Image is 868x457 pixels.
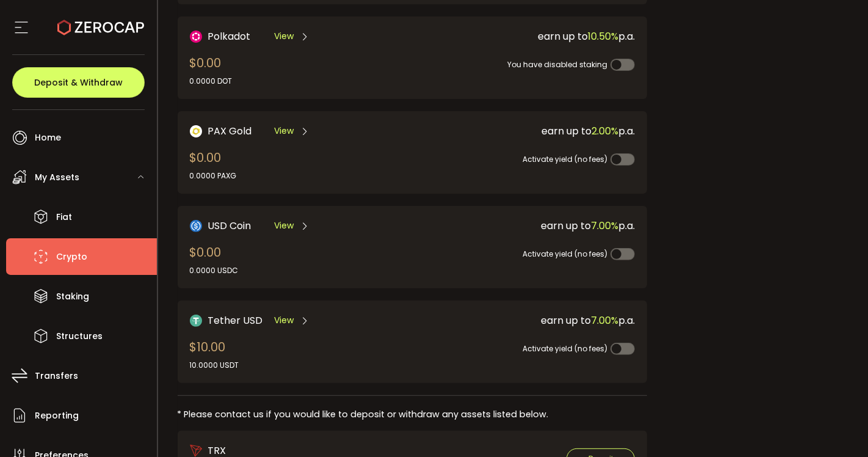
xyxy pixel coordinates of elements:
[591,219,618,233] span: 7.00%
[507,59,607,70] span: You have disabled staking
[807,398,868,457] iframe: Chat Widget
[35,367,78,385] span: Transfers
[275,219,294,232] span: View
[35,407,79,425] span: Reporting
[208,313,263,328] span: Tether USD
[190,243,239,276] div: $0.00
[190,31,202,43] img: DOT
[523,343,607,354] span: Activate yield (no fees)
[190,265,239,276] div: 0.0000 USDC
[414,218,635,233] div: earn up to p.a.
[190,125,202,137] img: PAX Gold
[56,248,87,266] span: Crypto
[523,154,607,164] span: Activate yield (no fees)
[208,218,251,233] span: USD Coin
[591,124,618,138] span: 2.00%
[807,398,868,457] div: 聊天小工具
[414,123,635,139] div: earn up to p.a.
[275,125,294,137] span: View
[56,327,103,345] span: Structures
[190,445,202,457] img: trx_portfolio.png
[414,313,635,328] div: earn up to p.a.
[523,249,607,259] span: Activate yield (no fees)
[56,288,89,305] span: Staking
[190,360,239,371] div: 10.0000 USDT
[190,148,237,181] div: $0.00
[178,408,648,421] div: * Please contact us if you would like to deposit or withdraw any assets listed below.
[275,314,294,327] span: View
[34,78,123,87] span: Deposit & Withdraw
[591,313,618,327] span: 7.00%
[414,29,635,44] div: earn up to p.a.
[208,123,252,139] span: PAX Gold
[190,170,237,181] div: 0.0000 PAXG
[275,30,294,43] span: View
[588,29,618,43] span: 10.50%
[190,315,202,327] img: Tether USD
[190,220,202,232] img: USD Coin
[190,338,239,371] div: $10.00
[208,29,251,44] span: Polkadot
[190,54,233,87] div: $0.00
[190,76,233,87] div: 0.0000 DOT
[35,169,79,186] span: My Assets
[12,67,145,98] button: Deposit & Withdraw
[56,208,72,226] span: Fiat
[35,129,61,147] span: Home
